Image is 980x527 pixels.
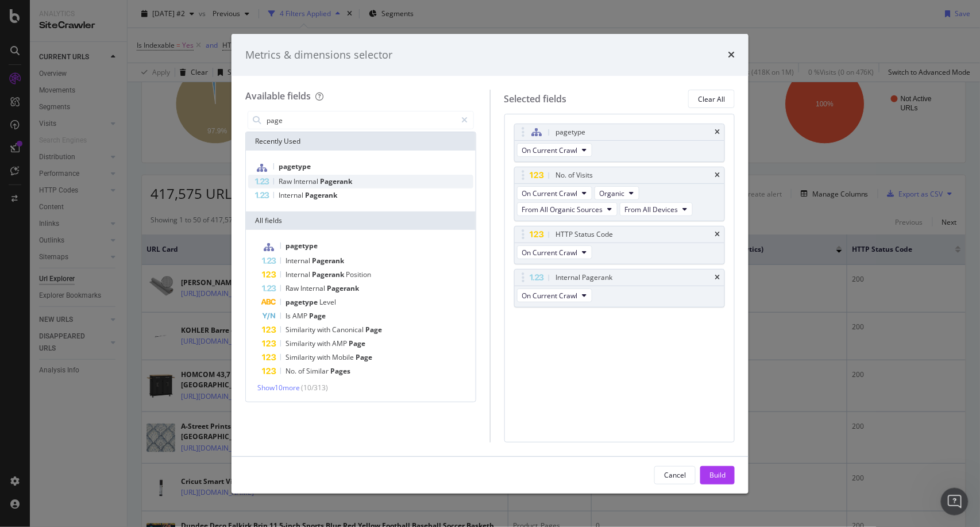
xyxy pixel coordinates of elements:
[285,338,317,348] span: Similarity
[654,466,696,484] button: Cancel
[330,366,350,376] span: Pages
[292,311,309,321] span: AMP
[365,325,382,334] span: Page
[941,488,969,516] iframe: Intercom live chat
[332,338,349,348] span: AMP
[332,352,356,362] span: Mobile
[246,132,476,151] div: Recently Used
[522,189,578,198] span: On Current Crawl
[522,291,578,301] span: On Current Crawl
[715,274,720,281] div: times
[556,126,586,138] div: pagetype
[245,90,311,102] div: Available fields
[688,90,735,108] button: Clear All
[556,170,593,181] div: No. of Visits
[309,311,326,321] span: Page
[356,352,372,362] span: Page
[517,245,592,259] button: On Current Crawl
[285,311,292,321] span: Is
[620,202,693,216] button: From All Devices
[522,248,578,257] span: On Current Crawl
[514,269,726,307] div: Internal PageranktimesOn Current Crawl
[514,226,726,264] div: HTTP Status CodetimesOn Current Crawl
[257,383,300,393] span: Show 10 more
[317,338,332,348] span: with
[279,161,311,171] span: pagetype
[301,383,328,393] span: ( 10 / 313 )
[625,205,678,214] span: From All Devices
[285,325,317,334] span: Similarity
[294,176,320,186] span: Internal
[517,288,592,302] button: On Current Crawl
[265,111,457,129] input: Search by field name
[306,366,330,376] span: Similar
[246,211,476,230] div: All fields
[346,270,371,279] span: Position
[715,172,720,179] div: times
[514,124,726,162] div: pagetypetimesOn Current Crawl
[332,325,365,334] span: Canonical
[349,338,365,348] span: Page
[556,272,613,283] div: Internal Pagerank
[504,93,567,106] div: Selected fields
[279,176,294,186] span: Raw
[279,190,305,200] span: Internal
[245,48,392,63] div: Metrics & dimensions selector
[514,167,726,221] div: No. of VisitstimesOn Current CrawlOrganicFrom All Organic SourcesFrom All Devices
[517,202,618,216] button: From All Organic Sources
[700,466,735,484] button: Build
[319,297,336,307] span: Level
[517,143,592,157] button: On Current Crawl
[320,176,352,186] span: Pagerank
[285,366,298,376] span: No.
[305,190,337,200] span: Pagerank
[600,189,625,198] span: Organic
[517,186,592,200] button: On Current Crawl
[715,129,720,136] div: times
[715,231,720,238] div: times
[317,325,332,334] span: with
[312,270,346,279] span: Pagerank
[285,297,319,307] span: pagetype
[728,48,735,63] div: times
[556,229,614,240] div: HTTP Status Code
[317,352,332,362] span: with
[232,34,748,494] div: modal
[300,283,327,293] span: Internal
[595,186,639,200] button: Organic
[522,205,603,214] span: From All Organic Sources
[285,283,300,293] span: Raw
[285,270,312,279] span: Internal
[285,241,318,251] span: pagetype
[285,256,312,266] span: Internal
[664,470,686,480] div: Cancel
[298,366,306,376] span: of
[709,470,726,480] div: Build
[698,94,725,104] div: Clear All
[312,256,344,266] span: Pagerank
[522,145,578,155] span: On Current Crawl
[285,352,317,362] span: Similarity
[327,283,359,293] span: Pagerank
